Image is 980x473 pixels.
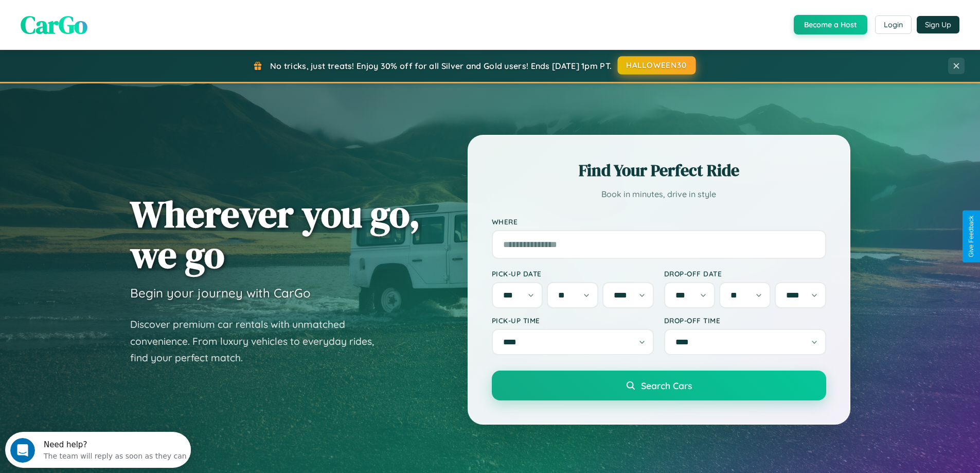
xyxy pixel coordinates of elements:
[130,316,387,366] p: Discover premium car rentals with unmatched convenience. From luxury vehicles to everyday rides, ...
[618,56,696,75] button: HALLOWEEN30
[10,438,35,463] iframe: Intercom live chat
[130,194,420,275] h1: Wherever you go, we go
[39,17,182,28] div: The team will reply as soon as they can
[641,380,692,391] span: Search Cars
[130,285,311,301] h3: Begin your journey with CarGo
[875,15,912,34] button: Login
[270,61,612,71] span: No tricks, just treats! Enjoy 30% off for all Silver and Gold users! Ends [DATE] 1pm PT.
[492,316,654,325] label: Pick-up Time
[968,216,975,257] div: Give Feedback
[21,8,87,42] span: CarGo
[794,15,867,34] button: Become a Host
[39,9,182,17] div: Need help?
[492,269,654,278] label: Pick-up Date
[492,159,826,182] h2: Find Your Perfect Ride
[492,371,826,400] button: Search Cars
[4,4,191,32] div: Open Intercom Messenger
[917,16,959,33] button: Sign Up
[5,432,191,468] iframe: Intercom live chat discovery launcher
[492,217,826,226] label: Where
[664,316,826,325] label: Drop-off Time
[492,187,826,202] p: Book in minutes, drive in style
[664,269,826,278] label: Drop-off Date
